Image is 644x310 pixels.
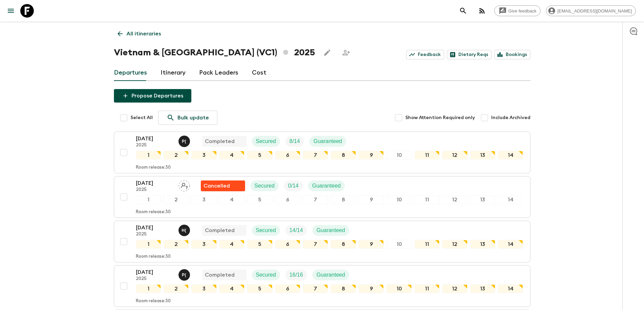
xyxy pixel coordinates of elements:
p: [DATE] [136,268,173,276]
span: Share this itinerary [339,46,353,59]
div: [EMAIL_ADDRESS][DOMAIN_NAME] [546,5,636,16]
span: Assign pack leader [178,182,190,188]
div: 2 [164,284,189,293]
span: Select All [130,114,153,121]
button: Propose Departures [114,89,191,103]
div: 13 [470,240,495,249]
a: Pack Leaders [199,65,238,81]
p: Guaranteed [313,137,342,145]
p: 2025 [136,232,173,237]
p: Secured [255,182,275,190]
div: 1 [136,240,161,249]
span: Phat (Hoang) Trong [178,271,191,277]
div: 1 [136,151,161,160]
div: 11 [414,240,439,249]
button: [DATE]2025Hai (Le Mai) NhatCompletedSecuredTrip FillGuaranteed1234567891011121314Room release:30 [114,221,530,262]
div: Flash Pack cancellation [201,180,245,191]
span: Show Attention Required only [405,114,475,121]
div: Trip Fill [285,270,307,280]
p: Guaranteed [312,182,341,190]
div: 9 [359,151,384,160]
p: [DATE] [136,224,173,232]
div: 14 [498,240,523,249]
div: 10 [386,284,411,293]
div: 9 [359,240,384,249]
p: 14 / 14 [289,226,303,234]
div: Secured [252,136,280,147]
div: 5 [247,151,272,160]
p: Guaranteed [316,271,345,279]
a: Give feedback [494,5,541,16]
p: Secured [256,271,276,279]
button: [DATE]2025Phat (Hoang) TrongCompletedSecuredTrip FillGuaranteed1234567891011121314Room release:30 [114,132,530,173]
div: 6 [275,284,300,293]
div: 13 [470,195,495,204]
div: 10 [386,151,411,160]
div: 14 [498,195,523,204]
span: Include Archived [491,114,530,121]
p: 8 / 14 [289,137,300,145]
div: 10 [386,195,411,204]
div: 7 [303,240,328,249]
p: Secured [256,226,276,234]
div: 12 [442,151,467,160]
div: 12 [442,284,467,293]
p: Guaranteed [316,226,345,234]
button: Edit this itinerary [320,46,334,59]
div: Secured [252,225,280,236]
div: 14 [498,284,523,293]
div: 13 [470,151,495,160]
button: [DATE]2025Phat (Hoang) TrongCompletedSecuredTrip FillGuaranteed1234567891011121314Room release:30 [114,265,530,307]
a: Departures [114,65,147,81]
div: 4 [219,195,244,204]
div: 11 [414,151,439,160]
button: menu [4,4,18,18]
span: Hai (Le Mai) Nhat [178,227,191,232]
div: 6 [275,151,300,160]
div: 9 [359,195,384,204]
p: 2025 [136,143,173,148]
a: Feedback [406,50,444,59]
div: 11 [414,195,439,204]
div: 3 [191,284,216,293]
div: 11 [414,284,439,293]
div: 6 [275,195,300,204]
p: 2025 [136,276,173,282]
div: 12 [442,195,467,204]
div: 1 [136,195,161,204]
h1: Vietnam & [GEOGRAPHIC_DATA] (VC1) 2025 [114,46,315,59]
a: Bookings [494,50,530,59]
p: [DATE] [136,135,173,143]
a: Itinerary [161,65,186,81]
div: 3 [191,195,216,204]
p: 2025 [136,187,173,193]
div: 9 [359,284,384,293]
a: Bulk update [158,111,217,125]
div: 3 [191,240,216,249]
p: Room release: 30 [136,209,171,215]
div: 7 [303,195,328,204]
a: Dietary Reqs [447,50,492,59]
div: 2 [164,240,189,249]
p: All itineraries [126,30,161,38]
a: Cost [252,65,266,81]
div: Trip Fill [284,180,303,191]
div: 7 [303,284,328,293]
p: Completed [205,137,235,145]
div: 5 [247,240,272,249]
button: [DATE]2025Assign pack leaderFlash Pack cancellationSecuredTrip FillGuaranteed1234567891011121314R... [114,176,530,218]
div: 7 [303,151,328,160]
button: search adventures [456,4,470,18]
div: 4 [219,284,244,293]
div: 8 [331,195,356,204]
p: Completed [205,271,235,279]
span: Phat (Hoang) Trong [178,138,191,143]
p: Completed [205,226,235,234]
span: [EMAIL_ADDRESS][DOMAIN_NAME] [554,8,636,13]
div: 10 [386,240,411,249]
div: 4 [219,151,244,160]
p: Secured [256,137,276,145]
div: 2 [164,151,189,160]
p: Room release: 30 [136,165,171,170]
div: 5 [247,195,272,204]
